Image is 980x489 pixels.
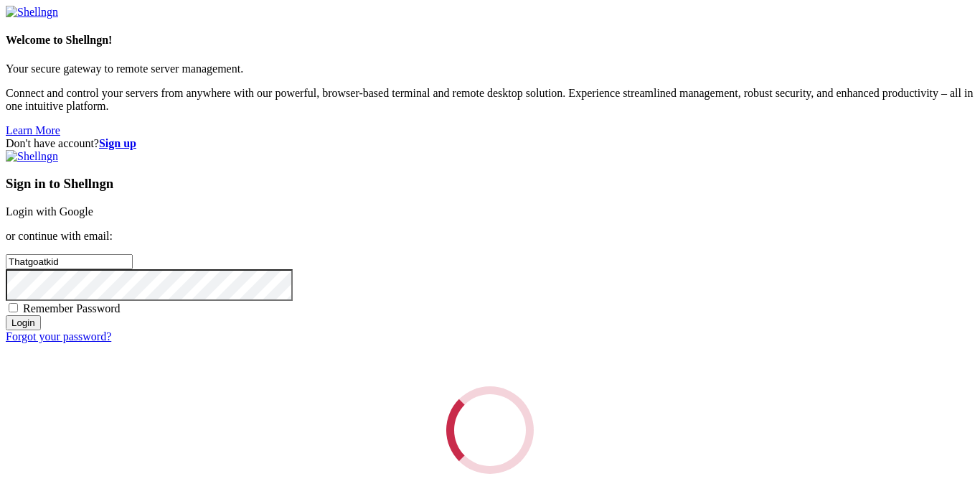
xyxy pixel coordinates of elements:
[6,150,58,163] img: Shellngn
[6,87,974,113] p: Connect and control your servers from anywhere with our powerful, browser-based terminal and remo...
[23,302,121,315] span: Remember Password
[6,315,41,330] input: Login
[6,124,60,136] a: Learn More
[6,62,974,75] p: Your secure gateway to remote server management.
[6,230,974,243] p: or continue with email:
[6,176,974,192] h3: Sign in to Shellngn
[99,137,136,149] a: Sign up
[6,34,974,47] h4: Welcome to Shellngn!
[442,382,537,478] div: Loading...
[6,205,93,218] a: Login with Google
[6,6,58,19] img: Shellngn
[6,330,111,343] a: Forgot your password?
[6,254,133,269] input: Email address
[6,137,974,150] div: Don't have account?
[9,303,18,312] input: Remember Password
